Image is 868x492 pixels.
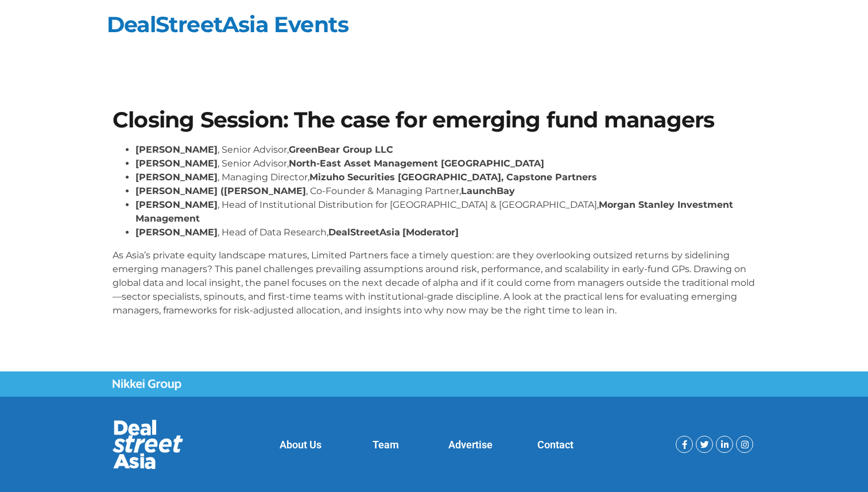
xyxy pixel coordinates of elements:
p: As Asia’s private equity landscape matures, Limited Partners face a timely question: are they ove... [113,249,755,317]
strong: [PERSON_NAME] [135,144,218,155]
strong: [PERSON_NAME] ([PERSON_NAME] [135,185,306,196]
li: , Senior Advisor, [135,157,755,171]
strong: [PERSON_NAME] [135,227,218,238]
li: , Co-Founder & Managing Partner, [135,184,755,198]
strong: [PERSON_NAME] [135,199,218,210]
strong: [Moderator] [402,227,459,238]
strong: Morgan Stanley Investment Management [135,199,733,224]
a: DealStreetAsia Events [107,11,348,38]
li: , Senior Advisor, [135,143,755,157]
li: , Managing Director, [135,171,755,184]
strong: GreenBear Group LLC [289,144,393,155]
strong: [PERSON_NAME] [135,158,218,169]
strong: DealStreetAsia [328,227,400,238]
a: About Us [280,439,321,451]
strong: North-East Asset Management [GEOGRAPHIC_DATA] [289,158,544,169]
strong: Mizuho Securities [GEOGRAPHIC_DATA], Capstone Partners [309,172,597,183]
strong: [PERSON_NAME] [135,172,218,183]
li: , Head of Institutional Distribution for [GEOGRAPHIC_DATA] & [GEOGRAPHIC_DATA], [135,198,755,226]
img: Nikkei Group [113,379,181,390]
a: Team [373,439,399,451]
li: , Head of Data Research, [135,226,755,239]
strong: LaunchBay [461,185,515,196]
h1: Closing Session: The case for emerging fund managers [113,109,755,131]
a: Contact [537,439,573,451]
a: Advertise [448,439,493,451]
